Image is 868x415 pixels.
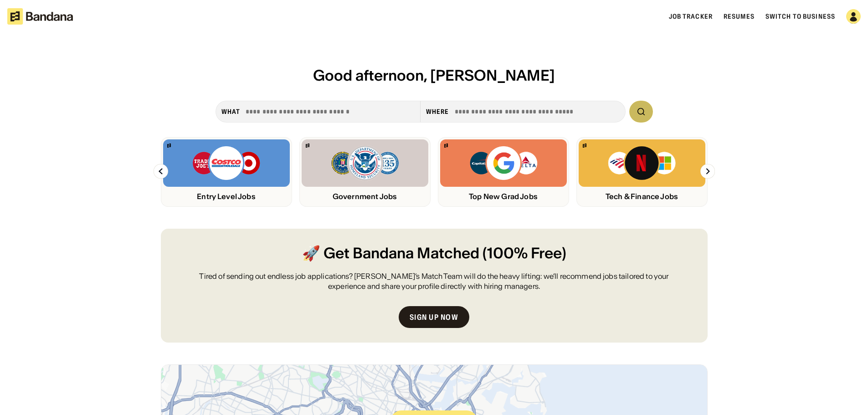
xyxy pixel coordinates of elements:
div: Entry Level Jobs [163,192,290,201]
div: Government Jobs [302,192,428,201]
div: what [221,108,240,116]
img: Bank of America, Netflix, Microsoft logos [607,145,676,181]
img: Trader Joe’s, Costco, Target logos [192,145,261,181]
img: Bandana logo [306,143,309,148]
img: Left Arrow [154,164,168,179]
span: (100% Free) [483,243,566,264]
a: Bandana logoCapital One, Google, Delta logosTop New Grad Jobs [438,137,569,207]
img: FBI, DHS, MWRD logos [330,145,400,181]
img: Bandana logotype [7,8,73,25]
a: Sign up now [399,306,469,328]
img: Bandana logo [583,143,586,148]
img: Bandana logo [444,143,448,148]
a: Bandana logoBank of America, Netflix, Microsoft logosTech & Finance Jobs [576,137,708,207]
a: Resumes [724,12,755,20]
img: Capital One, Google, Delta logos [469,145,538,181]
div: Tired of sending out endless job applications? [PERSON_NAME]’s Match Team will do the heavy lifti... [183,271,686,292]
img: Right Arrow [700,164,715,179]
img: Bandana logo [167,143,171,148]
a: Job Tracker [669,12,713,20]
div: Top New Grad Jobs [440,192,567,201]
div: Where [426,108,449,116]
div: Sign up now [410,313,458,321]
a: Bandana logoTrader Joe’s, Costco, Target logosEntry Level Jobs [161,137,292,207]
div: Tech & Finance Jobs [579,192,705,201]
span: 🚀 Get Bandana Matched [302,243,479,264]
a: Bandana logoFBI, DHS, MWRD logosGovernment Jobs [299,137,431,207]
span: Good afternoon, [PERSON_NAME] [313,66,555,85]
a: Switch to Business [765,12,835,20]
